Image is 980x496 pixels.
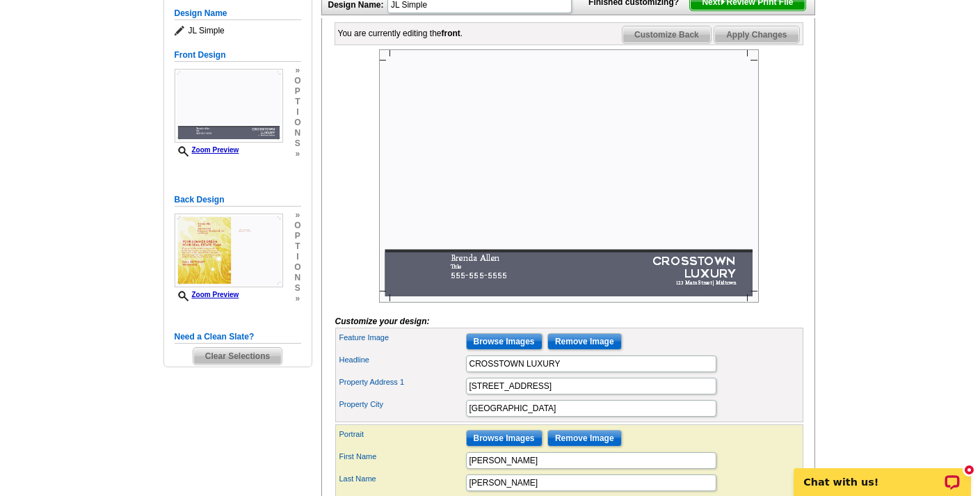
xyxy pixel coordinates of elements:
[175,24,301,38] span: JL Simple
[294,149,300,159] span: »
[466,430,543,447] input: Browse Images
[547,430,622,447] input: Remove Image
[294,65,300,76] span: »
[175,7,301,20] h5: Design Name
[339,429,465,440] label: Portrait
[294,107,300,118] span: i
[547,333,622,350] input: Remove Image
[294,262,300,273] span: o
[294,138,300,149] span: s
[338,27,463,40] div: You are currently editing the .
[294,273,300,283] span: n
[294,221,300,231] span: o
[175,330,301,344] h5: Need a Clean Slate?
[294,76,300,86] span: o
[294,252,300,262] span: i
[294,210,300,221] span: »
[339,376,465,388] label: Property Address 1
[335,317,430,326] i: Customize your design:
[294,241,300,252] span: t
[785,452,980,496] iframe: LiveChat chat widget
[294,294,300,304] span: »
[714,26,798,43] span: Apply Changes
[339,354,465,366] label: Headline
[175,214,283,287] img: Z18874738_00001_2.jpg
[622,26,711,43] span: Customize Back
[339,451,465,463] label: First Name
[175,146,239,154] a: Zoom Preview
[294,86,300,97] span: p
[175,193,301,207] h5: Back Design
[294,128,300,138] span: n
[339,332,465,344] label: Feature Image
[379,49,759,303] img: Z18874738_00001_1.jpg
[339,473,465,485] label: Last Name
[294,118,300,128] span: o
[294,97,300,107] span: t
[294,231,300,241] span: p
[175,49,301,62] h5: Front Design
[175,69,283,143] img: Z18874738_00001_1.jpg
[442,29,460,38] b: front
[175,291,239,298] a: Zoom Preview
[294,283,300,294] span: s
[339,399,465,410] label: Property City
[466,333,543,350] input: Browse Images
[193,348,282,365] span: Clear Selections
